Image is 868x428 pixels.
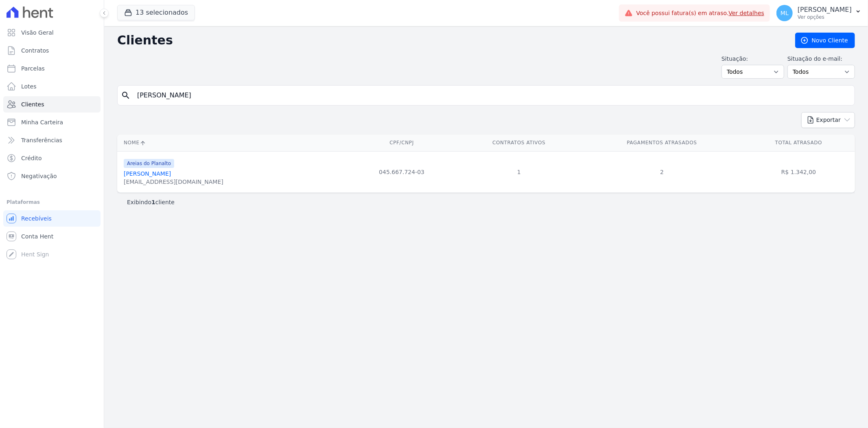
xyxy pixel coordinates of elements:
td: 2 [582,151,742,192]
i: search [121,90,131,100]
a: Conta Hent [3,228,101,245]
input: Buscar por nome, CPF ou e-mail [132,87,851,104]
a: Recebíveis [3,210,101,227]
th: Pagamentos Atrasados [582,135,742,151]
span: Crédito [21,154,42,162]
b: 1 [151,199,155,205]
a: [PERSON_NAME] [124,170,171,177]
th: Contratos Ativos [457,135,582,151]
span: Recebíveis [21,214,52,223]
a: Parcelas [3,60,101,77]
h2: Clientes [117,33,782,48]
th: Total Atrasado [742,135,855,151]
span: Parcelas [21,64,45,73]
button: Exportar [801,112,855,128]
span: Visão Geral [21,29,54,37]
span: Areias do Planalto [124,159,174,168]
a: Negativação [3,168,101,184]
th: Nome [117,135,347,151]
a: Minha Carteira [3,114,101,130]
a: Lotes [3,78,101,95]
a: Visão Geral [3,24,101,41]
th: CPF/CNPJ [347,135,457,151]
label: Situação do e-mail: [787,55,855,63]
a: Ver detalhes [729,10,765,16]
span: Clientes [21,100,44,108]
button: ML [PERSON_NAME] Ver opções [770,2,868,24]
span: Conta Hent [21,232,53,240]
span: Lotes [21,82,37,90]
span: Você possui fatura(s) em atraso. [636,9,764,18]
label: Situação: [722,55,784,63]
td: R$ 1.342,00 [742,151,855,192]
span: Contratos [21,46,49,55]
td: 1 [457,151,582,192]
a: Transferências [3,132,101,148]
button: 13 selecionados [117,5,195,20]
a: Contratos [3,42,101,59]
span: Transferências [21,136,62,144]
span: ML [781,10,789,16]
a: Novo Cliente [795,33,855,48]
span: Minha Carteira [21,118,63,126]
a: Crédito [3,150,101,166]
td: 045.667.724-03 [347,151,457,192]
div: Plataformas [7,197,97,207]
span: Negativação [21,172,57,180]
a: Clientes [3,96,101,113]
p: [PERSON_NAME] [798,6,852,14]
p: Exibindo cliente [127,198,175,206]
div: [EMAIL_ADDRESS][DOMAIN_NAME] [124,178,223,186]
p: Ver opções [798,14,852,20]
